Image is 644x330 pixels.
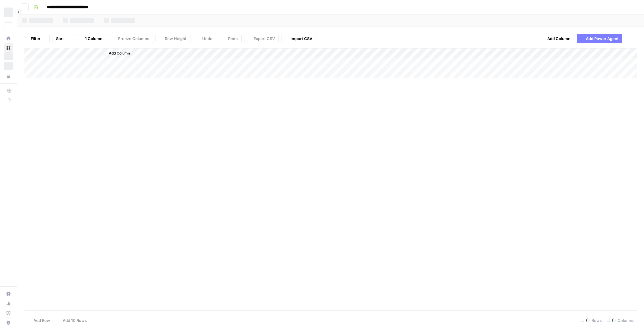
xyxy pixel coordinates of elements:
button: Add Row [24,316,54,325]
a: Browse [4,43,13,53]
span: Freeze Columns [118,36,149,42]
button: Import CSV [281,34,316,43]
span: 1 Column [85,36,102,42]
a: Usage [4,299,13,308]
span: Redo [228,36,238,42]
div: Rows [578,316,604,325]
div: Columns [604,316,637,325]
span: Row Height [165,36,187,42]
button: Sort [52,34,73,43]
button: Row Height [156,34,190,43]
button: Add 10 Rows [54,316,90,325]
button: Undo [193,34,216,43]
span: Add Column [109,51,130,56]
a: Learning Hub [4,308,13,318]
span: Export CSV [253,36,275,42]
span: Filter [31,36,40,42]
button: Add Column [101,49,132,57]
span: Add 10 Rows [63,317,87,323]
span: Sort [56,36,64,42]
button: Add Column [538,34,574,43]
span: Add Power Agent [586,36,619,42]
button: Help + Support [4,318,13,328]
a: Settings [4,289,13,299]
button: Export CSV [244,34,279,43]
span: Import CSV [291,36,312,42]
button: Filter [27,34,50,43]
span: Undo [202,36,212,42]
button: Redo [219,34,242,43]
span: Add Row [33,317,50,323]
a: Your Data [4,72,13,81]
span: Add Column [547,36,570,42]
a: Home [4,34,13,43]
button: 1 Column [76,34,106,43]
button: Freeze Columns [109,34,153,43]
button: Add Power Agent [577,34,622,43]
